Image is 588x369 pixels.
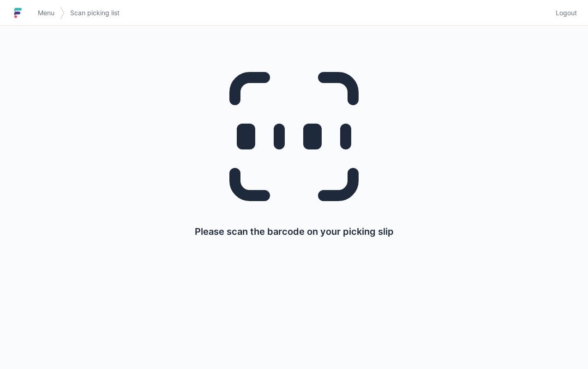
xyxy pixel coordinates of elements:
span: Logout [556,8,577,18]
a: Menu [32,5,60,21]
img: logo-small.jpg [11,6,25,20]
img: svg> [60,2,65,24]
a: Scan picking list [65,5,125,21]
span: Scan picking list [70,8,120,18]
span: Menu [38,8,54,18]
a: Logout [550,5,577,21]
p: Please scan the barcode on your picking slip [195,225,394,238]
